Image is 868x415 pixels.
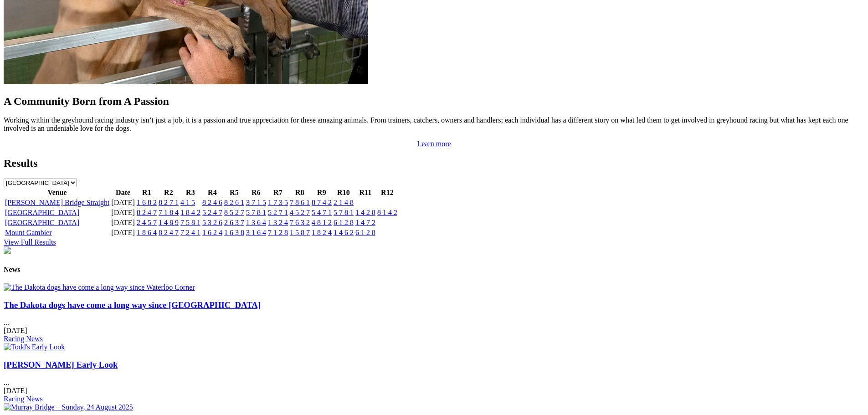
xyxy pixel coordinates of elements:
[158,188,179,197] th: R2
[202,209,222,216] a: 5 2 4 7
[180,209,200,216] a: 1 8 4 2
[5,229,52,236] a: Mount Gambier
[312,229,332,236] a: 1 8 2 4
[224,229,244,236] a: 1 6 3 8
[355,219,375,226] a: 1 4 7 2
[289,188,310,197] th: R8
[180,219,200,226] a: 7 5 8 1
[4,360,864,403] div: ...
[4,343,65,351] img: Todd's Early Look
[4,116,864,133] p: Working within the greyhound racing industry isn’t just a job, it is a passion and true appreciat...
[334,199,354,206] a: 2 1 4 8
[4,238,56,246] a: View Full Results
[334,209,354,216] a: 5 7 8 1
[267,188,288,197] th: R7
[355,229,375,236] a: 6 1 2 8
[4,360,118,369] a: [PERSON_NAME] Early Look
[111,228,135,237] td: [DATE]
[4,300,864,343] div: ...
[312,209,332,216] a: 5 4 7 1
[159,229,179,236] a: 8 2 4 7
[224,209,244,216] a: 8 5 2 7
[268,229,288,236] a: 7 1 2 8
[224,199,244,206] a: 8 2 6 1
[290,199,310,206] a: 7 8 6 1
[4,327,27,334] span: [DATE]
[246,188,267,197] th: R6
[5,219,79,226] a: [GEOGRAPHIC_DATA]
[136,188,157,197] th: R1
[377,188,398,197] th: R12
[4,266,864,274] h4: News
[333,188,354,197] th: R10
[334,229,354,236] a: 1 4 6 2
[159,219,179,226] a: 1 4 8 9
[312,199,332,206] a: 8 7 4 2
[334,219,354,226] a: 6 1 2 8
[111,218,135,227] td: [DATE]
[159,199,179,206] a: 8 2 7 1
[5,209,79,216] a: [GEOGRAPHIC_DATA]
[202,188,223,197] th: R4
[311,188,332,197] th: R9
[4,403,133,411] img: Murray Bridge – Sunday, 24 August 2025
[355,209,375,216] a: 1 4 2 8
[202,229,222,236] a: 1 6 2 4
[180,229,200,236] a: 7 2 4 1
[268,199,288,206] a: 1 7 3 5
[290,229,310,236] a: 1 5 8 7
[180,188,201,197] th: R3
[246,219,266,226] a: 1 3 6 4
[268,209,288,216] a: 5 2 7 1
[224,188,245,197] th: R5
[377,209,397,216] a: 8 1 4 2
[4,283,195,292] img: The Dakota dogs have come a long way since Waterloo Corner
[4,157,864,169] h2: Results
[290,219,310,226] a: 7 6 3 2
[246,199,266,206] a: 3 7 1 5
[111,188,135,197] th: Date
[246,229,266,236] a: 3 1 6 4
[5,199,109,206] a: [PERSON_NAME] Bridge Straight
[137,229,157,236] a: 1 8 6 4
[137,219,157,226] a: 2 4 5 7
[4,246,11,254] img: chasers_homepage.jpg
[159,209,179,216] a: 7 1 8 4
[4,95,864,108] h2: A Community Born from A Passion
[268,219,288,226] a: 1 3 2 4
[180,199,195,206] a: 4 1 5
[224,219,244,226] a: 2 6 3 7
[246,209,266,216] a: 5 7 8 1
[355,188,376,197] th: R11
[4,387,27,395] span: [DATE]
[5,188,110,197] th: Venue
[417,140,451,148] a: Learn more
[202,219,222,226] a: 5 3 2 6
[312,219,332,226] a: 4 8 1 2
[137,199,157,206] a: 1 6 8 2
[4,300,261,310] a: The Dakota dogs have come a long way since [GEOGRAPHIC_DATA]
[137,209,157,216] a: 8 2 4 7
[111,198,135,207] td: [DATE]
[202,199,222,206] a: 8 2 4 6
[4,335,43,343] a: Racing News
[4,395,43,403] a: Racing News
[290,209,310,216] a: 4 5 2 7
[111,208,135,217] td: [DATE]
